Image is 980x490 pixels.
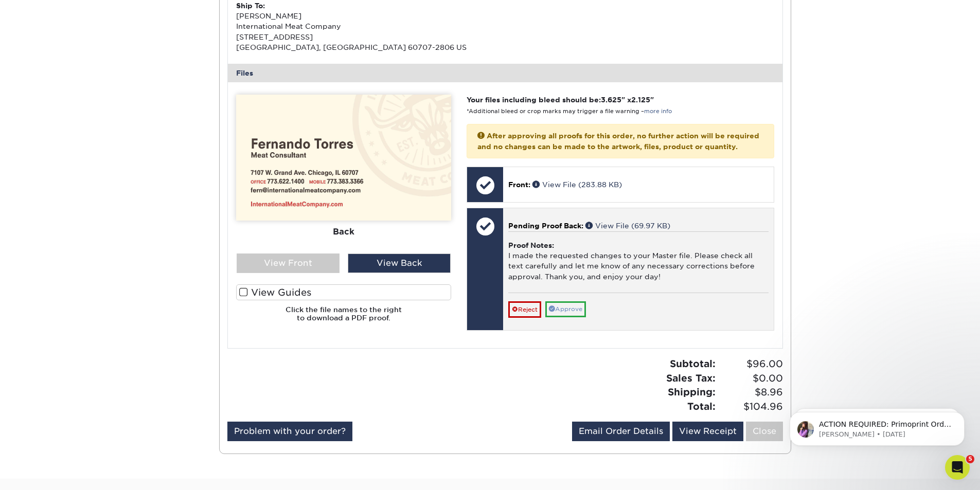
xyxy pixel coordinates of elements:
a: Approve [545,301,586,317]
strong: Proof Notes: [508,241,554,249]
strong: Your files including bleed should be: " x " [467,96,654,104]
span: ACTION REQUIRED: Primoprint Order 25109-122723-91234 Thank you for placing your print order with ... [45,30,177,263]
div: [PERSON_NAME] International Meat Company [STREET_ADDRESS] [GEOGRAPHIC_DATA], [GEOGRAPHIC_DATA] 60... [236,1,505,53]
a: more info [644,108,672,115]
iframe: Intercom live chat [945,455,970,480]
div: Files [228,64,782,82]
a: Close [746,422,783,441]
strong: Subtotal: [670,358,716,369]
strong: Total: [687,401,716,412]
div: I made the requested changes to your Master file. Please check all text carefully and let me know... [508,231,768,293]
a: Problem with your order? [227,422,352,441]
div: Back [236,221,451,243]
div: View Back [348,253,451,273]
span: 3.625 [601,96,621,104]
small: *Additional bleed or crop marks may trigger a file warning – [467,108,672,115]
strong: Sales Tax: [666,372,716,384]
a: View Receipt [672,422,743,441]
a: View File (283.88 KB) [532,180,622,189]
span: $0.00 [719,371,783,386]
span: Pending Proof Back: [508,222,583,230]
a: Reject [508,301,541,318]
span: $8.96 [719,385,783,400]
strong: Shipping: [668,386,716,397]
strong: Ship To: [236,2,265,10]
span: 5 [966,455,974,463]
div: View Front [237,253,340,273]
h6: Click the file names to the right to download a PDF proof. [236,305,451,331]
strong: After approving all proofs for this order, no further action will be required and no changes can ... [477,132,759,150]
p: Message from Erica, sent 3d ago [45,40,177,49]
span: $104.96 [719,400,783,414]
span: $96.00 [719,357,783,371]
label: View Guides [236,284,451,300]
span: Front: [508,180,530,189]
iframe: Intercom notifications message [774,390,980,462]
a: View File (69.97 KB) [585,222,670,230]
span: 2.125 [631,96,650,104]
a: Email Order Details [572,422,670,441]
